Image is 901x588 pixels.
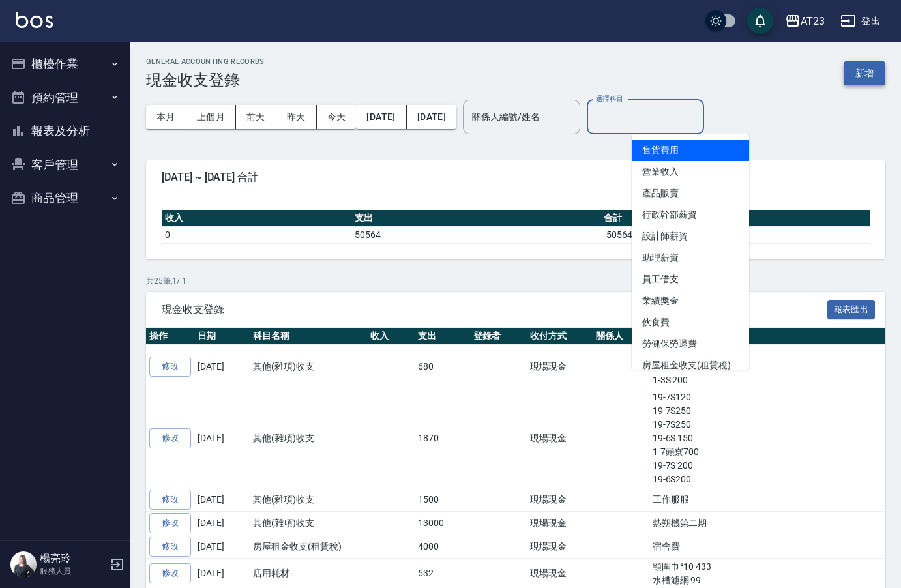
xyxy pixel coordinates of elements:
[162,171,870,184] span: [DATE] ~ [DATE] 合計
[527,535,593,558] td: 現場現金
[415,328,470,345] th: 支出
[527,488,593,512] td: 現場現金
[10,551,37,578] img: Person
[194,512,250,535] td: [DATE]
[415,512,470,535] td: 13000
[149,357,191,377] a: 修改
[186,105,236,129] button: 上個月
[527,389,593,488] td: 現場現金
[600,210,870,227] th: 合計
[317,105,357,129] button: 今天
[250,488,367,512] td: 其他(雜項)收支
[250,512,367,535] td: 其他(雜項)收支
[470,328,527,345] th: 登錄者
[250,345,367,389] td: 其他(雜項)收支
[844,61,885,85] button: 新增
[162,226,351,243] td: 0
[146,275,885,287] p: 共 25 筆, 1 / 1
[250,535,367,558] td: 房屋租金收支(租賃稅)
[844,66,885,79] a: 新增
[356,105,406,129] button: [DATE]
[40,565,106,577] p: 服務人員
[527,512,593,535] td: 現場現金
[596,94,623,104] label: 選擇科目
[632,140,749,161] li: 售貨費用
[5,47,125,81] button: 櫃檯作業
[194,389,250,488] td: [DATE]
[194,328,250,345] th: 日期
[747,8,773,34] button: save
[16,12,53,28] img: Logo
[5,148,125,182] button: 客戶管理
[632,226,749,247] li: 設計師薪資
[527,328,593,345] th: 收付方式
[149,563,191,583] a: 修改
[632,204,749,226] li: 行政幹部薪資
[5,114,125,148] button: 報表及分析
[593,328,649,345] th: 關係人
[146,57,265,66] h2: GENERAL ACCOUNTING RECORDS
[146,71,265,89] h3: 現金收支登錄
[250,389,367,488] td: 其他(雜項)收支
[801,13,825,29] div: AT23
[415,535,470,558] td: 4000
[632,247,749,269] li: 助理薪資
[194,488,250,512] td: [DATE]
[149,537,191,557] a: 修改
[415,345,470,389] td: 680
[415,389,470,488] td: 1870
[351,210,600,227] th: 支出
[827,302,876,315] a: 報表匯出
[162,303,827,316] span: 現金收支登錄
[194,345,250,389] td: [DATE]
[149,513,191,533] a: 修改
[632,333,749,355] li: 勞健保勞退費
[149,428,191,448] a: 修改
[527,345,593,389] td: 現場現金
[835,9,885,33] button: 登出
[415,488,470,512] td: 1500
[236,105,276,129] button: 前天
[40,552,106,565] h5: 楊亮玲
[276,105,317,129] button: 昨天
[780,8,830,35] button: AT23
[632,161,749,183] li: 營業收入
[407,105,456,129] button: [DATE]
[827,300,876,320] button: 報表匯出
[149,490,191,510] a: 修改
[600,226,870,243] td: -50564
[632,312,749,333] li: 伙食費
[146,105,186,129] button: 本月
[5,81,125,115] button: 預約管理
[632,269,749,290] li: 員工借支
[250,328,367,345] th: 科目名稱
[194,535,250,558] td: [DATE]
[146,328,194,345] th: 操作
[351,226,600,243] td: 50564
[632,290,749,312] li: 業績獎金
[632,355,749,376] li: 房屋租金收支(租賃稅)
[632,183,749,204] li: 產品販賣
[162,210,351,227] th: 收入
[5,181,125,215] button: 商品管理
[367,328,415,345] th: 收入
